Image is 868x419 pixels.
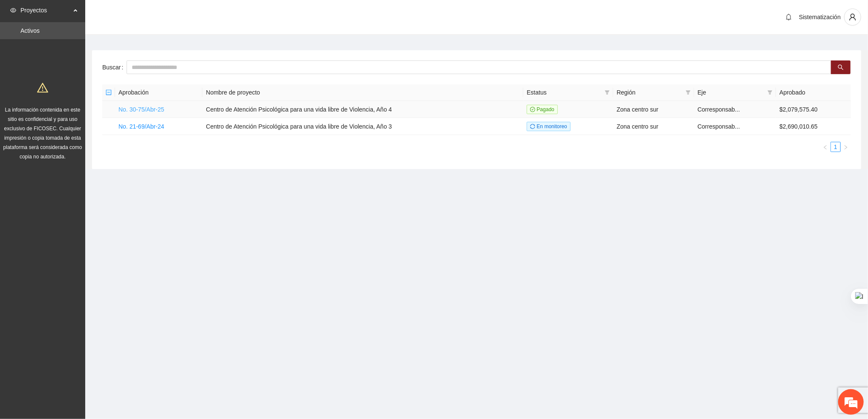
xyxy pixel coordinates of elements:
button: right [841,142,851,152]
td: $2,079,575.40 [776,101,851,118]
button: user [844,9,861,26]
span: minus-square [106,89,112,95]
th: Nombre de proyecto [202,84,523,101]
span: Proyectos [20,2,71,19]
span: check-circle [530,107,535,112]
td: Centro de Atención Psicológica para una vida libre de Violencia, Año 3 [202,118,523,135]
td: Zona centro sur [613,118,694,135]
th: Aprobado [776,84,851,101]
th: Aprobación [115,84,202,101]
span: En monitoreo [527,122,571,131]
span: search [838,64,844,71]
span: eye [10,7,16,13]
button: left [820,142,831,152]
span: La información contenida en este sitio es confidencial y para uso exclusivo de FICOSEC. Cualquier... [3,107,82,160]
span: filter [766,86,774,99]
a: 1 [831,142,840,152]
span: right [843,145,848,150]
span: filter [603,86,611,99]
td: Centro de Atención Psicológica para una vida libre de Violencia, Año 4 [202,101,523,118]
span: Pagado [527,105,558,114]
span: Sistematización [799,14,841,20]
button: search [831,60,851,74]
span: user [845,13,861,21]
span: Corresponsab... [698,123,740,130]
span: left [823,145,828,150]
li: Previous Page [820,142,831,152]
span: filter [605,90,610,95]
span: warning [37,82,48,93]
span: bell [782,14,795,20]
a: Activos [20,27,40,34]
span: filter [767,90,773,95]
span: Estatus [527,88,601,97]
label: Buscar [102,60,127,74]
button: bell [782,10,796,24]
a: No. 21-69/Abr-24 [118,123,164,130]
li: Next Page [841,142,851,152]
span: Región [617,88,682,97]
span: Corresponsab... [698,106,740,113]
span: Eje [698,88,764,97]
li: 1 [831,142,841,152]
span: filter [684,86,692,99]
span: filter [686,90,691,95]
span: sync [530,124,535,129]
td: Zona centro sur [613,101,694,118]
a: No. 30-75/Abr-25 [118,106,164,113]
td: $2,690,010.65 [776,118,851,135]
